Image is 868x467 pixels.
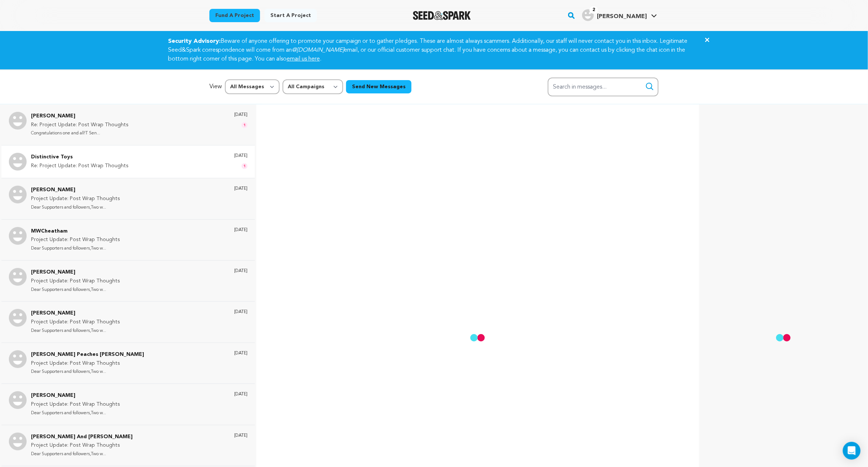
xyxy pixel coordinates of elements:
p: Dear Supporters and followers,Two w... [31,203,120,212]
span: 1 [242,122,247,128]
div: Cameron S.'s Profile [582,9,647,21]
p: [DATE] [234,433,247,439]
p: [DATE] [234,112,247,118]
p: Dear Supporters and followers,Two w... [31,327,120,335]
p: Project Update: Post Wrap Thoughts [31,236,120,244]
img: Perrella JoLynn Photo [9,391,27,409]
p: Re: Project Update: Post Wrap Thoughts [31,162,129,171]
span: Cameron S.'s Profile [581,8,659,23]
p: [DATE] [234,186,247,192]
img: Sandra Berrios Photo [9,309,27,327]
img: Amy Eklof Photo [9,268,27,286]
img: Distinctive Toys Photo [9,153,27,171]
p: Congratulations one and all!T Sen... [31,129,129,138]
p: [PERSON_NAME] Peaches [PERSON_NAME] [31,350,144,359]
a: Seed&Spark Homepage [413,11,471,20]
span: 1 [242,163,247,169]
p: Project Update: Post Wrap Thoughts [31,318,120,327]
img: Beau Peaches Naughton Photo [9,350,27,368]
p: [DATE] [234,268,247,274]
p: Dear Supporters and followers,Two w... [31,409,120,418]
img: George And Carolyn Williams Photo [9,433,27,450]
p: [PERSON_NAME] [31,268,120,277]
p: Dear Supporters and followers,Two w... [31,286,120,294]
p: Project Update: Post Wrap Thoughts [31,400,120,409]
span: [PERSON_NAME] [597,14,647,20]
p: Project Update: Post Wrap Thoughts [31,359,144,368]
p: Re: Project Update: Post Wrap Thoughts [31,121,129,130]
p: [PERSON_NAME] [31,112,129,121]
p: MWCheatham [31,227,120,236]
a: Fund a project [209,9,260,22]
p: Dear Supporters and followers,Two w... [31,368,144,376]
p: [PERSON_NAME] [31,186,120,195]
p: View [209,82,222,91]
a: Cameron S.'s Profile [581,8,659,21]
img: loading.svg [468,329,487,347]
img: loading.svg [774,329,793,347]
a: email us here [287,56,320,62]
p: Dear Supporters and followers,Two w... [31,244,120,253]
p: Project Update: Post Wrap Thoughts [31,277,120,286]
strong: Security Advisory: [168,38,221,44]
img: Seed&Spark Logo Dark Mode [413,11,471,20]
p: [DATE] [234,309,247,315]
p: Project Update: Post Wrap Thoughts [31,195,120,203]
input: Search in messages... [548,78,659,96]
em: @[DOMAIN_NAME] [292,47,344,53]
p: [DATE] [234,350,247,356]
img: Vinnie Cabrera Photo [9,186,27,203]
p: [PERSON_NAME] [31,391,120,400]
p: Dear Supporters and followers,Two w... [31,450,133,459]
p: [PERSON_NAME] And [PERSON_NAME] [31,433,133,442]
span: 2 [590,6,598,14]
a: Start a project [264,9,317,22]
p: [DATE] [234,391,247,397]
div: Open Intercom Messenger [843,442,861,460]
p: [PERSON_NAME] [31,309,120,318]
img: user.png [582,9,594,21]
p: Project Update: Post Wrap Thoughts [31,441,133,450]
p: [DATE] [234,153,247,159]
img: MWCheatham Photo [9,227,27,245]
p: [DATE] [234,227,247,233]
button: Send New Messages [346,80,411,93]
p: Distinctive Toys [31,153,129,162]
div: Beware of anyone offering to promote your campaign or to gather pledges. These are almost always ... [159,37,709,63]
img: Robert Talmage Photo [9,112,27,130]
